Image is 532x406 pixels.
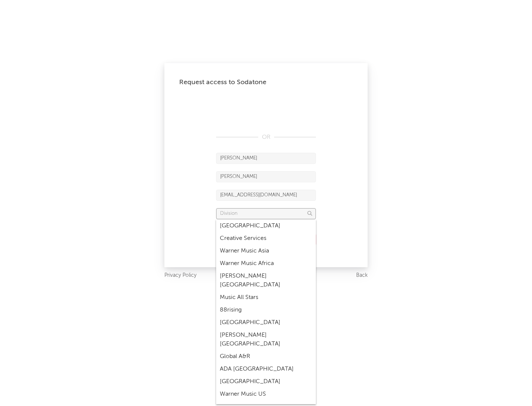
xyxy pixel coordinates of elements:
[216,153,316,164] input: First Name
[216,350,316,363] div: Global A&R
[179,78,353,87] div: Request access to Sodatone
[216,133,316,142] div: OR
[216,257,316,270] div: Warner Music Africa
[216,208,316,219] input: Division
[216,190,316,201] input: Email
[356,271,368,280] a: Back
[216,171,316,182] input: Last Name
[216,329,316,350] div: [PERSON_NAME] [GEOGRAPHIC_DATA]
[216,220,316,232] div: [GEOGRAPHIC_DATA]
[216,245,316,257] div: Warner Music Asia
[216,363,316,375] div: ADA [GEOGRAPHIC_DATA]
[216,270,316,291] div: [PERSON_NAME] [GEOGRAPHIC_DATA]
[216,232,316,245] div: Creative Services
[216,375,316,388] div: [GEOGRAPHIC_DATA]
[164,271,197,280] a: Privacy Policy
[216,304,316,316] div: 88rising
[216,388,316,400] div: Warner Music US
[216,291,316,304] div: Music All Stars
[216,316,316,329] div: [GEOGRAPHIC_DATA]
